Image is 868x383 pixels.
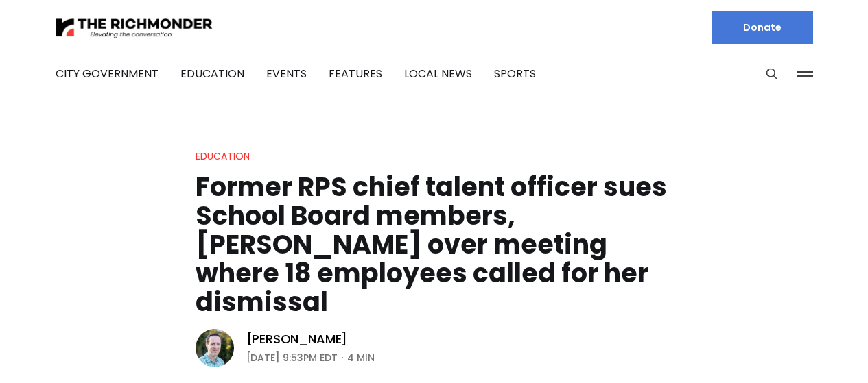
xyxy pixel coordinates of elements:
time: [DATE] 9:53PM EDT [246,349,338,366]
button: Search this site [762,64,782,84]
span: 4 min [347,349,375,366]
a: Local News [404,66,472,82]
a: Events [266,66,307,82]
h1: Former RPS chief talent officer sues School Board members, [PERSON_NAME] over meeting where 18 em... [196,173,673,317]
a: Education [196,149,250,163]
a: Sports [494,66,536,82]
a: [PERSON_NAME] [246,331,348,347]
a: City Government [56,66,159,82]
a: Donate [712,11,813,44]
img: Michael Phillips [196,329,234,367]
a: Education [180,66,244,82]
img: The Richmonder [56,16,213,40]
a: Features [329,66,382,82]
